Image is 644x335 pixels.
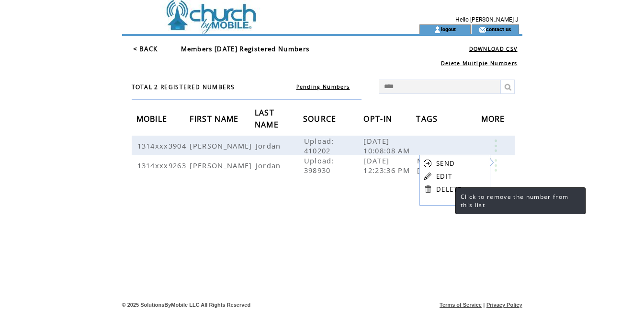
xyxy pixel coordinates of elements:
[436,185,462,194] a: DELETE
[190,111,241,129] span: FIRST NAME
[483,302,485,308] span: |
[436,172,452,181] a: EDIT
[416,111,440,129] span: TAGS
[363,116,395,121] a: OPT-IN
[122,302,251,308] span: © 2025 SolutionsByMobile LLC All Rights Reserved
[190,161,254,170] span: [PERSON_NAME]
[136,116,170,121] a: MOBILE
[441,60,518,67] a: Delete Multiple Numbers
[434,26,441,34] img: account_icon.gif
[190,141,254,150] span: [PERSON_NAME]
[181,45,310,53] span: Members [DATE] Registered Numbers
[255,105,281,135] span: LAST NAME
[441,26,456,32] a: logout
[255,109,281,127] a: LAST NAME
[256,141,283,150] span: Jordan
[461,193,568,209] span: Click to remove the number from this list
[136,111,170,129] span: MOBILE
[303,116,339,121] a: SOURCE
[479,26,486,34] img: contact_us_icon.gif
[363,136,412,155] span: [DATE] 10:08:08 AM
[132,83,235,91] span: TOTAL 2 REGISTERED NUMBERS
[417,156,452,175] span: Members [DATE]
[303,111,339,129] span: SOURCE
[486,26,511,32] a: contact us
[455,16,519,23] span: Hello [PERSON_NAME] J
[416,116,440,121] a: TAGS
[440,302,482,308] a: Terms of Service
[363,156,412,175] span: [DATE] 12:23:36 PM
[363,111,395,129] span: OPT-IN
[137,161,189,170] span: 1314xxx9263
[436,159,455,168] a: SEND
[137,141,189,150] span: 1314xxx3904
[133,45,158,53] a: < BACK
[304,136,334,155] span: Upload: 410202
[481,111,508,129] span: MORE
[486,302,522,308] a: Privacy Policy
[469,46,518,52] a: DOWNLOAD CSV
[296,83,350,90] a: Pending Numbers
[256,161,283,170] span: Jordan
[190,116,241,121] a: FIRST NAME
[304,156,334,175] span: Upload: 398930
